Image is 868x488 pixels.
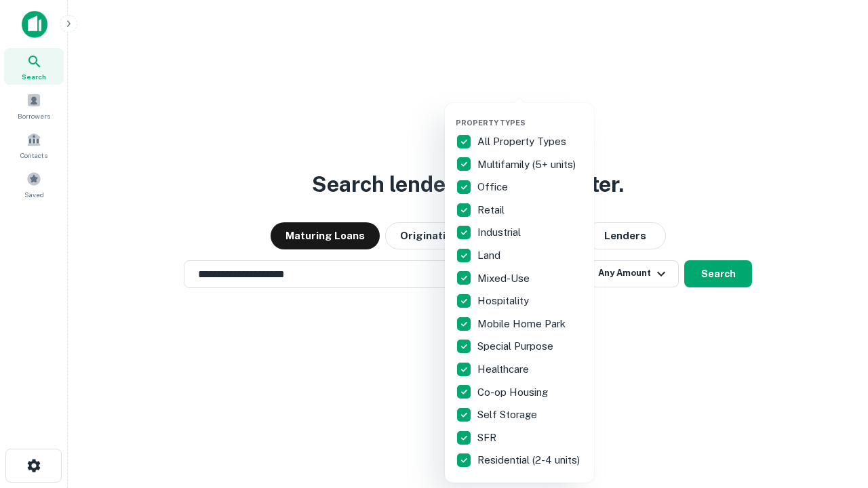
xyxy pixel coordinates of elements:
p: Multifamily (5+ units) [477,157,578,173]
p: Retail [477,202,507,218]
p: Healthcare [477,361,532,378]
p: SFR [477,430,499,446]
span: Property Types [456,119,526,127]
iframe: Chat Widget [800,380,868,445]
p: Self Storage [477,407,540,423]
p: Industrial [477,224,524,241]
p: Mixed-Use [477,270,532,287]
p: Residential (2-4 units) [477,452,583,468]
p: Land [477,247,503,264]
p: Hospitality [477,293,532,309]
p: Office [477,179,511,195]
p: Mobile Home Park [477,316,568,332]
p: All Property Types [477,134,569,150]
p: Co-op Housing [477,384,551,401]
p: Special Purpose [477,338,556,354]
